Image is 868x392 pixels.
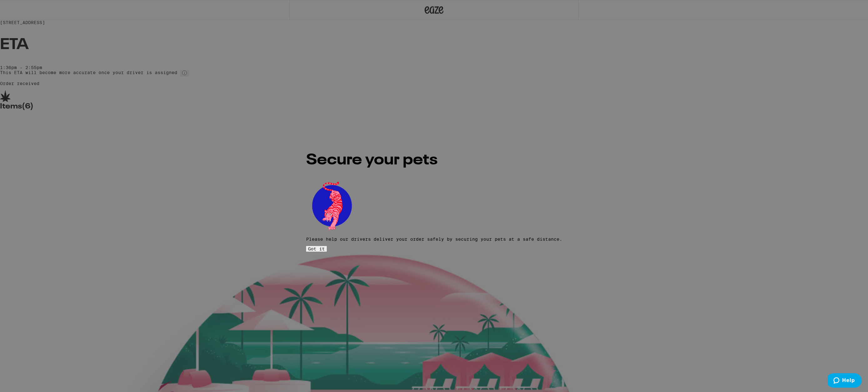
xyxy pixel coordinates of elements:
button: Got it [306,246,327,252]
iframe: Opens a widget where you can find more information [828,373,862,389]
h2: Secure your pets [306,153,562,168]
img: pets [306,180,357,231]
span: Got it [308,246,325,251]
p: Please help our drivers deliver your order safely by securing your pets at a safe distance. [306,237,562,242]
